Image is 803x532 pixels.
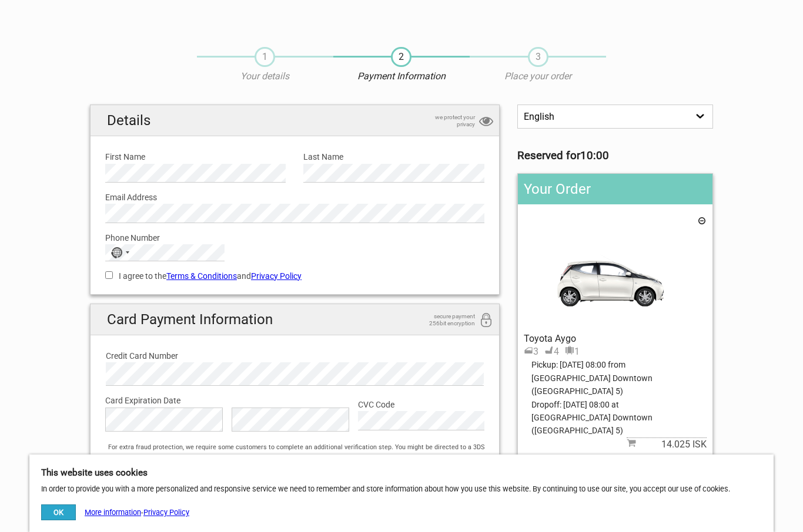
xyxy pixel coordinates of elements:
[105,231,484,244] label: Phone Number
[106,349,484,362] label: Credit Card Number
[544,345,559,358] div: 4
[255,47,275,67] span: 1
[528,47,548,67] span: 3
[518,174,712,204] h2: Your Order
[565,345,580,358] div: 1
[416,114,475,128] span: we protect your privacy
[479,114,493,130] i: privacy protection
[105,150,286,163] label: First Name
[106,245,135,260] button: Selected country
[91,304,499,335] h2: Card Payment Information
[333,70,470,83] p: Payment Information
[524,358,707,398] span: Pickup: [DATE] 08:00 from [GEOGRAPHIC_DATA] Downtown ([GEOGRAPHIC_DATA] 5)
[143,508,189,517] a: Privacy Policy
[517,149,713,162] h3: Reserved for
[303,150,484,163] label: Last Name
[85,508,141,517] a: More information
[524,333,576,344] span: Toyota Aygo
[41,466,762,479] h5: This website uses cookies
[470,70,606,83] p: Place your order
[29,454,774,532] div: In order to provide you with a more personalized and responsive service we need to remember and s...
[102,441,499,480] div: For extra fraud protection, we require some customers to complete an additional verification step...
[105,394,484,407] label: Card Expiration Date
[91,105,499,136] h2: Details
[197,70,333,83] p: Your details
[358,398,484,411] label: CVC Code
[479,313,493,329] i: 256bit encryption
[524,398,707,437] span: Dropoff: [DATE] 08:00 at [GEOGRAPHIC_DATA] Downtown ([GEOGRAPHIC_DATA] 5)
[41,504,76,520] button: OK
[627,437,707,451] span: Subtotal
[524,345,538,358] div: 3
[166,271,237,281] a: Terms & Conditions
[251,271,302,281] a: Privacy Policy
[105,191,484,204] label: Email Address
[105,270,484,282] label: I agree to the and
[636,438,707,451] span: 14.025 ISK
[391,47,411,67] span: 2
[41,504,189,520] div: -
[524,229,707,332] img: MBMN.png
[580,149,609,162] strong: 10:00
[416,313,475,327] span: secure payment 256bit encryption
